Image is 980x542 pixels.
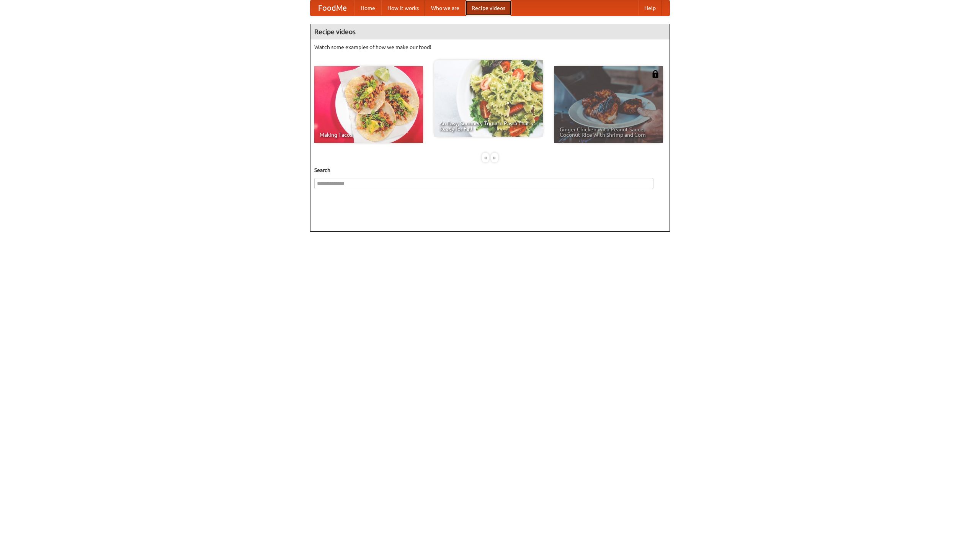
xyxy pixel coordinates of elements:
a: Home [354,0,381,16]
p: Watch some examples of how we make our food! [314,43,666,51]
a: FoodMe [310,0,354,16]
a: Help [638,0,662,16]
a: Making Tacos [314,66,423,143]
div: » [491,153,498,162]
a: How it works [381,0,425,16]
a: Recipe videos [465,0,511,16]
span: Making Tacos [320,132,418,138]
a: An Easy, Summery Tomato Pasta That's Ready for Fall [434,60,543,137]
h5: Search [314,166,666,174]
div: « [482,153,489,162]
a: Who we are [425,0,465,16]
h4: Recipe videos [310,24,670,39]
img: 483408.png [652,70,659,78]
span: An Easy, Summery Tomato Pasta That's Ready for Fall [439,121,537,131]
